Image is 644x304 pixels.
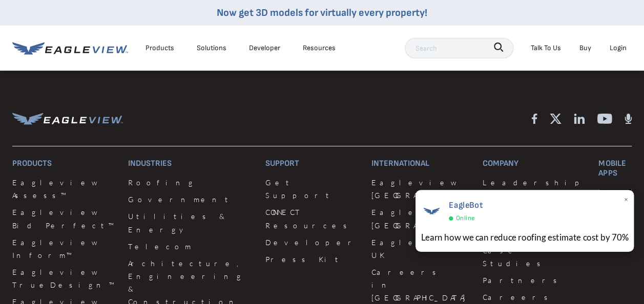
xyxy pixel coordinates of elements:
[483,274,586,287] a: Partners
[265,176,359,202] a: Get Support
[12,206,116,231] a: Eagleview Bid Perfect™
[371,176,470,202] a: Eagleview [GEOGRAPHIC_DATA]
[265,206,359,231] a: CONNECT Resources
[371,159,470,168] h3: International
[128,240,253,253] a: Telecom
[303,41,336,54] div: Resources
[249,41,280,54] a: Developer
[598,159,632,178] h3: Mobile Apps
[531,41,561,54] div: Talk To Us
[421,200,442,222] img: EagleBot
[483,159,586,168] h3: Company
[128,210,253,235] a: Utilities & Energy
[371,236,470,262] a: Eagleview UK
[12,159,116,168] h3: Products
[12,176,116,202] a: Eagleview Assess™
[610,41,627,54] div: Login
[455,213,474,225] span: Online
[448,200,482,210] span: EagleBot
[623,193,629,208] span: ×
[12,266,116,291] a: Eagleview TrueDesign™
[265,253,359,266] a: Press Kit
[217,7,427,19] a: Now get 3D models for virtually every property!
[128,159,253,168] h3: Industries
[405,38,513,58] input: Search
[128,176,253,189] a: Roofing
[146,41,174,54] div: Products
[579,41,591,54] a: Buy
[483,244,586,270] a: Case Studies
[371,206,470,231] a: Eagleview [GEOGRAPHIC_DATA]
[128,193,253,206] a: Government
[265,236,359,249] a: Developer
[265,159,359,168] h3: Support
[421,231,629,244] div: Learn how we can reduce roofing estimate cost by 70%
[12,236,116,262] a: Eagleview Inform™
[197,41,226,54] div: Solutions
[483,291,586,303] a: Careers
[483,176,586,189] a: Leadership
